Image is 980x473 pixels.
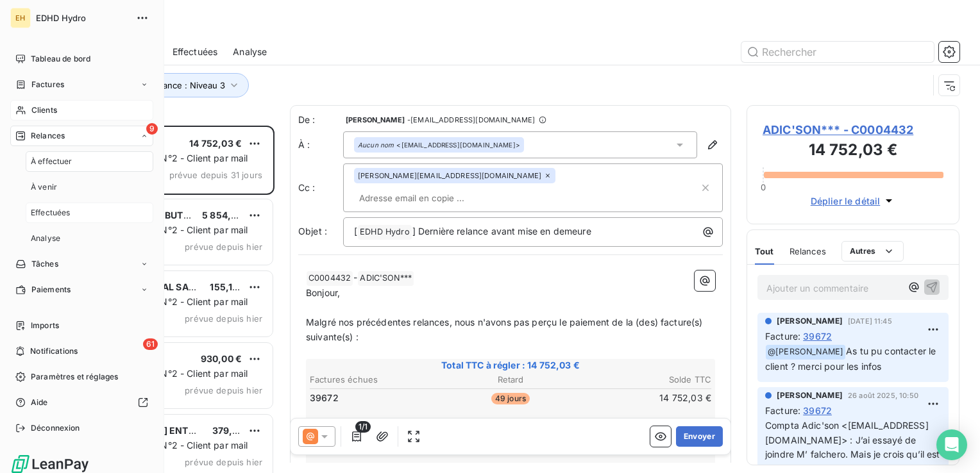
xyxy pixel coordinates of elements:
button: Autres [841,241,904,261]
button: Niveau de relance : Niveau 3 [91,73,249,97]
button: Déplier le détail [807,194,900,208]
span: @ [PERSON_NAME] [766,345,845,360]
span: prévue depuis 31 jours [169,170,262,180]
span: Relances [790,246,826,256]
span: Plan de relance N°2 - Client par mail [92,368,248,379]
td: 14 752,03 € [579,391,712,405]
span: prévue depuis hier [185,313,262,324]
div: Open Intercom Messenger [936,429,967,460]
th: Factures échues [309,373,443,386]
span: Effectuées [31,207,71,219]
span: Relances [31,130,65,142]
span: ADIC'SON*** - C0004432 [763,121,943,138]
span: Malgré nos précédentes relances, nous n'avons pas perçu le paiement de la (des) facture(s) suivan... [306,317,705,342]
span: 1/1 [355,421,371,433]
span: Plan de relance N°2 - Client par mail [92,224,248,235]
span: EDHD Hydro [36,13,128,23]
th: Retard [444,373,577,386]
span: 14 752,03 € [189,138,242,149]
span: C0004432 [307,271,353,286]
a: Aide [10,392,153,413]
label: Cc : [298,181,343,194]
span: Notifications [30,345,78,357]
span: De : [298,113,343,126]
span: [PERSON_NAME][EMAIL_ADDRESS][DOMAIN_NAME] [358,172,541,179]
span: Paiements [31,284,71,295]
span: [PERSON_NAME] [346,116,405,124]
span: [ [354,226,357,236]
span: prévue depuis hier [185,242,262,252]
span: [PERSON_NAME] [777,315,843,327]
em: Aucun nom [358,140,394,149]
span: Imports [31,320,59,331]
span: Analyse [233,46,267,58]
span: Plan de relance N°2 - Client par mail [92,296,248,307]
span: Plan de relance N°2 - Client par mail [92,153,248,163]
span: Déconnexion [31,422,80,434]
span: Tableau de bord [31,53,90,65]
span: 9 [146,123,158,135]
span: Objet : [298,226,327,236]
span: prévue depuis hier [185,457,262,467]
span: Facture : [765,329,800,343]
button: Envoyer [676,426,723,447]
span: Total TTC à régler : 14 752,03 € [308,359,713,372]
label: À : [298,138,343,151]
span: [PERSON_NAME] ENTREPRISE*** [90,425,242,436]
span: À venir [31,181,57,193]
span: Niveau de relance : Niveau 3 [110,80,225,90]
span: Plan de relance N°2 - Client par mail [92,440,248,451]
span: Facture : [765,404,800,417]
span: 39672 [803,404,832,417]
span: prévue depuis hier [185,385,262,395]
span: 379,63 € [212,425,253,436]
span: À effectuer [31,156,72,167]
span: Effectuées [173,46,218,58]
span: Bonjour, [306,287,340,298]
span: EDHD Hydro [358,225,412,240]
th: Solde TTC [579,373,712,386]
span: 61 [143,338,158,350]
span: As tu pu contacter le client ? merci pour les infos [765,345,938,372]
span: ] Dernière relance avant mise en demeure [412,226,591,236]
span: 39672 [803,329,832,343]
span: Déplier le détail [811,194,881,208]
span: Clients [31,104,57,116]
span: - [EMAIL_ADDRESS][DOMAIN_NAME] [407,116,535,124]
span: Analyse [31,233,60,244]
span: 930,00 € [201,353,242,364]
span: 155,11 € [210,281,244,292]
span: 49 jours [491,393,530,404]
span: Aide [31,397,48,408]
span: [DATE] 11:45 [848,317,892,325]
span: 5 854,80 € [202,210,251,220]
span: 39672 [310,392,339,404]
span: Paramètres et réglages [31,371,118,383]
div: <[EMAIL_ADDRESS][DOMAIN_NAME]> [358,140,520,149]
input: Rechercher [741,42,934,62]
div: EH [10,8,31,28]
span: Tout [755,246,774,256]
span: - [353,272,357,283]
span: 0 [761,182,766,192]
span: 26 août 2025, 10:50 [848,392,918,399]
input: Adresse email en copie ... [354,188,502,208]
h3: 14 752,03 € [763,138,943,164]
div: grid [62,126,275,473]
span: Tâches [31,258,58,270]
span: [PERSON_NAME] [777,390,843,401]
span: Factures [31,79,64,90]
